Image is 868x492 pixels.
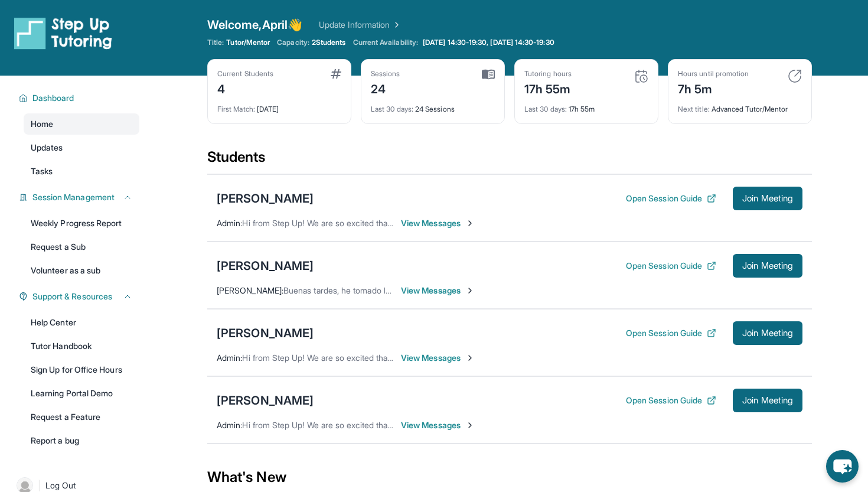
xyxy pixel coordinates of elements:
button: Support & Resources [28,291,132,302]
span: [DATE] 14:30-19:30, [DATE] 14:30-19:30 [423,38,554,47]
div: [PERSON_NAME] [217,190,314,207]
span: Tasks [31,165,53,177]
div: Sessions [371,69,400,79]
span: Log Out [45,480,76,491]
button: chat-button [826,450,859,483]
span: Admin : [217,353,242,363]
div: Students [207,148,812,174]
img: card [634,69,648,83]
div: [PERSON_NAME] [217,258,314,274]
button: Session Management [28,191,132,203]
div: [PERSON_NAME] [217,392,314,409]
span: Updates [31,142,63,154]
a: Tasks [24,161,139,182]
button: Join Meeting [733,187,802,210]
span: 2 Students [312,38,346,47]
span: Next title : [678,105,710,113]
button: Open Session Guide [626,193,716,204]
div: Tutoring hours [524,69,572,79]
img: Chevron-Right [465,421,475,430]
a: Help Center [24,312,139,333]
div: Hours until promotion [678,69,749,79]
div: 4 [217,79,273,97]
span: Join Meeting [742,397,793,404]
div: 17h 55m [524,97,648,114]
span: Tutor/Mentor [226,38,270,47]
span: Join Meeting [742,262,793,269]
span: Current Availability: [353,38,418,47]
a: Updates [24,137,139,158]
button: Open Session Guide [626,327,716,339]
span: View Messages [401,285,475,296]
a: Learning Portal Demo [24,383,139,404]
span: Home [31,118,53,130]
a: Tutor Handbook [24,335,139,357]
span: Admin : [217,218,242,228]
img: Chevron-Right [465,286,475,295]
img: Chevron-Right [465,219,475,228]
img: card [482,69,495,80]
a: Sign Up for Office Hours [24,359,139,380]
div: 7h 5m [678,79,749,97]
img: Chevron Right [390,19,402,31]
span: Last 30 days : [524,105,567,113]
a: Request a Feature [24,406,139,428]
span: View Messages [401,217,475,229]
img: Chevron-Right [465,353,475,363]
span: Last 30 days : [371,105,413,113]
div: 17h 55m [524,79,572,97]
a: Home [24,113,139,135]
span: Support & Resources [32,291,112,302]
span: View Messages [401,419,475,431]
div: Advanced Tutor/Mentor [678,97,802,114]
button: Open Session Guide [626,260,716,272]
span: Session Management [32,191,115,203]
img: card [331,69,341,79]
button: Open Session Guide [626,395,716,406]
img: logo [14,17,112,50]
a: Update Information [319,19,402,31]
a: Report a bug [24,430,139,451]
span: Title: [207,38,224,47]
a: Weekly Progress Report [24,213,139,234]
span: View Messages [401,352,475,364]
span: Admin : [217,420,242,430]
span: Dashboard [32,92,74,104]
img: card [788,69,802,83]
a: Volunteer as a sub [24,260,139,281]
div: 24 [371,79,400,97]
a: [DATE] 14:30-19:30, [DATE] 14:30-19:30 [420,38,557,47]
div: [DATE] [217,97,341,114]
div: Current Students [217,69,273,79]
span: Join Meeting [742,330,793,337]
span: Capacity: [277,38,309,47]
button: Join Meeting [733,389,802,412]
span: Welcome, April 👋 [207,17,302,33]
a: Request a Sub [24,236,139,258]
button: Join Meeting [733,254,802,278]
div: 24 Sessions [371,97,495,114]
span: Join Meeting [742,195,793,202]
div: [PERSON_NAME] [217,325,314,341]
span: [PERSON_NAME] : [217,285,283,295]
button: Dashboard [28,92,132,104]
span: First Match : [217,105,255,113]
button: Join Meeting [733,321,802,345]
